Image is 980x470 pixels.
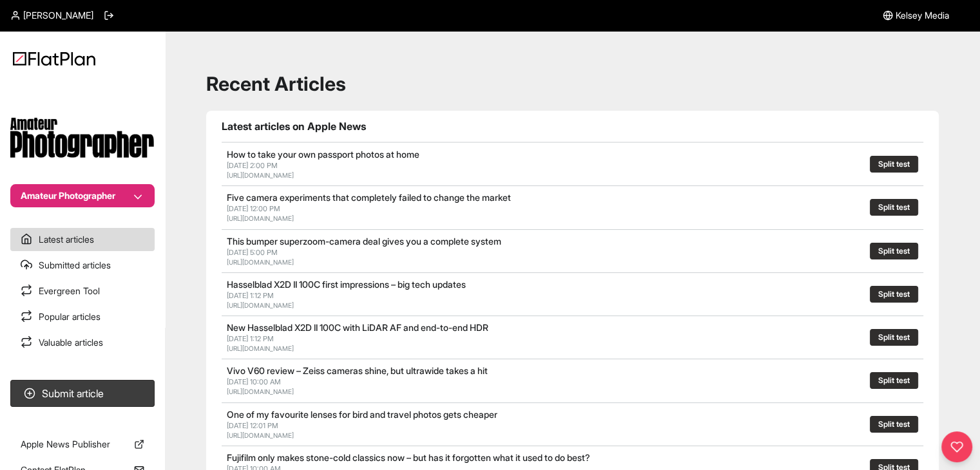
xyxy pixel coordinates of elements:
a: Evergreen Tool [10,279,155,303]
button: Split test [870,329,918,346]
a: [URL][DOMAIN_NAME] [227,388,294,395]
a: Vivo V60 review – Zeiss cameras shine, but ultrawide takes a hit [227,365,488,376]
span: [DATE] 10:00 AM [227,377,281,386]
a: [URL][DOMAIN_NAME] [227,171,294,179]
a: Submitted articles [10,254,155,277]
a: How to take your own passport photos at home [227,149,419,160]
span: [DATE] 12:00 PM [227,204,280,213]
a: Popular articles [10,305,155,328]
a: Valuable articles [10,331,155,354]
a: [URL][DOMAIN_NAME] [227,344,294,352]
a: [URL][DOMAIN_NAME] [227,258,294,266]
button: Amateur Photographer [10,184,155,207]
a: Apple News Publisher [10,433,155,456]
a: [URL][DOMAIN_NAME] [227,301,294,309]
a: [URL][DOMAIN_NAME] [227,214,294,222]
img: Publication Logo [10,117,155,158]
a: Fujifilm only makes stone-cold classics now – but has it forgotten what it used to do best? [227,452,590,463]
a: [URL][DOMAIN_NAME] [227,431,294,439]
button: Split test [870,243,918,259]
a: Hasselblad X2D II 100C first impressions – big tech updates [227,279,466,290]
span: [DATE] 2:00 PM [227,161,278,170]
span: [DATE] 12:01 PM [227,421,278,430]
button: Split test [870,156,918,173]
a: One of my favourite lenses for bird and travel photos gets cheaper [227,409,497,420]
button: Split test [870,286,918,303]
span: [PERSON_NAME] [23,9,93,22]
a: Five camera experiments that completely failed to change the market [227,192,511,203]
span: [DATE] 1:12 PM [227,334,274,343]
button: Split test [870,372,918,389]
a: This bumper superzoom-camera deal gives you a complete system [227,236,501,247]
h1: Recent Articles [206,72,939,95]
h1: Latest articles on Apple News [222,118,923,134]
span: [DATE] 1:12 PM [227,291,274,300]
button: Split test [870,199,918,216]
a: [PERSON_NAME] [10,9,93,22]
span: [DATE] 5:00 PM [227,248,278,257]
a: Latest articles [10,228,155,251]
span: Kelsey Media [896,9,949,22]
button: Split test [870,416,918,433]
img: Logo [13,52,95,66]
button: Submit article [10,380,155,407]
a: New Hasselblad X2D II 100C with LiDAR AF and end-to-end HDR [227,322,488,333]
